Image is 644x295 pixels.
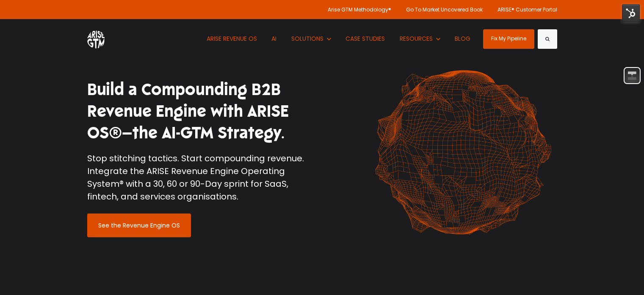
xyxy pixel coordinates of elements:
span: SOLUTIONS [291,34,323,43]
button: Show submenu for RESOURCES RESOURCES [393,19,446,59]
a: BLOG [449,19,477,59]
button: Search [538,29,557,49]
img: ARISE GTM logo (1) white [87,29,105,48]
span: Stop stitching tactics. Start compounding revenue. Integrate the ARISE Revenue Engine Operating S... [87,152,304,202]
h1: Build a Compounding B2B Revenue Engine with ARISE OS®—the AI-GTM Strategy. [87,79,316,144]
a: AI [265,19,283,59]
img: shape-61 orange [369,61,557,244]
a: See the Revenue Engine OS [87,214,191,237]
button: Show submenu for SOLUTIONS SOLUTIONS [285,19,337,59]
nav: Desktop navigation [200,19,477,59]
img: HubSpot Tools Menu Toggle [622,4,640,22]
span: RESOURCES [400,34,433,43]
a: CASE STUDIES [340,19,392,59]
a: ARISE REVENUE OS [200,19,263,59]
a: Fix My Pipeline [483,29,534,49]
